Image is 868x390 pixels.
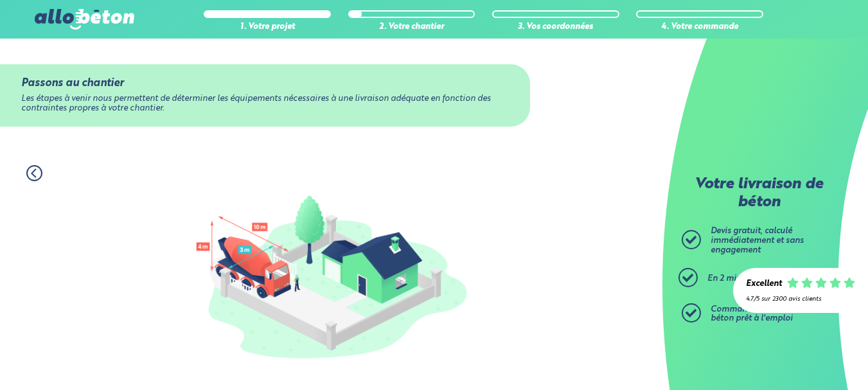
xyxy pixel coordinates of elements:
div: 2. Votre chantier [348,22,475,32]
div: 3. Vos coordonnées [492,22,619,32]
span: Devis gratuit, calculé immédiatement et sans engagement [711,227,804,254]
div: 1. Votre projet [204,22,331,32]
div: 4. Votre commande [636,22,763,32]
iframe: Help widget launcher [754,340,854,376]
span: En 2 minutes top chrono [707,274,803,283]
div: Les étapes à venir nous permettent de déterminer les équipements nécessaires à une livraison adéq... [21,94,509,113]
div: Excellent [746,279,782,289]
div: 4.7/5 sur 2300 avis clients [746,296,855,303]
div: Passons au chantier [21,77,509,89]
p: Votre livraison de béton [685,176,833,211]
img: allobéton [35,9,134,30]
span: Commandez ensuite votre béton prêt à l'emploi [711,305,813,323]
